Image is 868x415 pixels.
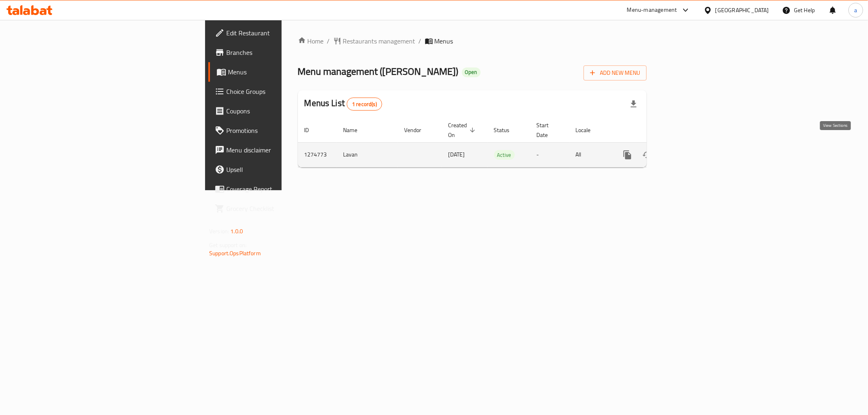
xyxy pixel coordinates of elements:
span: Add New Menu [590,68,640,78]
a: Promotions [208,121,350,140]
th: Actions [611,118,702,143]
td: - [530,142,569,167]
span: Branches [226,48,343,57]
a: Menu disclaimer [208,140,350,160]
span: Status [494,125,520,135]
span: Coverage Report [226,184,343,194]
div: Menu-management [627,5,677,15]
span: Menus [435,36,453,46]
span: Promotions [226,126,343,135]
td: All [569,142,611,167]
span: 1 record(s) [347,100,382,108]
span: 1.0.0 [230,226,243,237]
table: enhanced table [298,118,702,167]
span: Version: [209,226,229,237]
span: Coupons [226,106,343,116]
span: Grocery Checklist [226,204,343,213]
span: Locale [576,125,601,135]
span: Menus [228,67,343,77]
a: Edit Restaurant [208,23,350,43]
nav: breadcrumb [298,36,647,46]
a: Support.OpsPlatform [209,248,261,259]
li: / [419,36,422,46]
div: [GEOGRAPHIC_DATA] [715,6,769,15]
span: [DATE] [448,149,465,160]
button: more [618,145,637,165]
span: Choice Groups [226,87,343,96]
span: Edit Restaurant [226,28,343,38]
h2: Menus List [304,97,382,111]
span: Get support on: [209,240,247,250]
span: Open [462,69,481,76]
a: Restaurants management [333,36,415,46]
td: Lavan [337,142,398,167]
a: Menus [208,62,350,82]
span: Active [494,150,515,160]
span: Created On [448,120,478,140]
span: Vendor [404,125,432,135]
span: Upsell [226,165,343,174]
span: Menu management ( [PERSON_NAME] ) [298,62,459,80]
a: Choice Groups [208,82,350,101]
div: Open [462,67,481,77]
a: Branches [208,43,350,62]
span: Restaurants management [343,36,415,46]
span: a [854,6,857,15]
span: Name [343,125,368,135]
div: Export file [624,94,643,114]
div: Total records count [347,98,382,111]
button: Add New Menu [584,65,647,80]
a: Grocery Checklist [208,199,350,218]
span: Menu disclaimer [226,145,343,155]
span: Start Date [537,120,560,140]
a: Upsell [208,160,350,179]
span: ID [304,125,320,135]
a: Coupons [208,101,350,121]
button: Change Status [637,145,657,165]
a: Coverage Report [208,179,350,199]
